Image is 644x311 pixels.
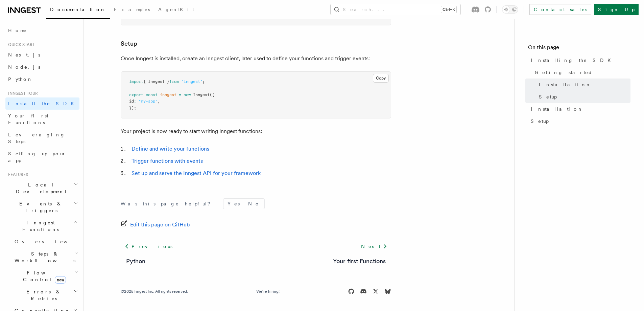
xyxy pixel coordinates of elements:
[531,57,615,64] span: Installing the SDK
[12,288,73,302] span: Errors & Retries
[8,76,33,82] span: Python
[184,92,191,97] span: new
[12,286,79,305] button: Errors & Retries
[531,118,549,125] span: Setup
[5,61,79,73] a: Node.js
[130,220,190,229] span: Edit this page on GitHub
[536,91,630,103] a: Setup
[12,250,75,264] span: Steps & Workflows
[8,113,48,125] span: Your first Functions
[373,74,389,83] button: Copy
[121,220,190,229] a: Edit this page on GitHub
[132,170,261,176] a: Set up and serve the Inngest API for your framework
[5,129,79,148] a: Leveraging Steps
[8,101,78,106] span: Install the SDK
[143,79,169,84] span: { Inngest }
[5,91,38,96] span: Inngest tour
[158,7,194,12] span: AgentKit
[5,42,35,47] span: Quick start
[528,54,630,66] a: Installing the SDK
[536,79,630,91] a: Installation
[5,217,79,236] button: Inngest Functions
[5,179,79,198] button: Local Development
[110,2,154,18] a: Examples
[114,7,150,12] span: Examples
[5,73,79,85] a: Python
[50,7,106,12] span: Documentation
[146,92,158,97] span: const
[134,99,136,104] span: :
[529,4,591,15] a: Contact sales
[46,2,110,19] a: Documentation
[126,257,145,266] a: Python
[121,39,137,48] a: Setup
[154,2,198,18] a: AgentKit
[528,43,630,54] h4: On this page
[121,127,391,136] p: Your project is now ready to start writing Inngest functions:
[256,289,280,294] a: We're hiring!
[5,172,28,177] span: Features
[5,97,79,110] a: Install the SDK
[5,181,74,195] span: Local Development
[594,4,639,15] a: Sign Up
[8,64,40,70] span: Node.js
[535,69,593,76] span: Getting started
[121,240,176,252] a: Previous
[5,219,73,233] span: Inngest Functions
[539,81,591,88] span: Installation
[181,79,202,84] span: "inngest"
[158,99,160,104] span: ,
[121,289,188,294] div: © 2025 Inngest Inc. All rights reserved.
[539,93,557,100] span: Setup
[502,5,518,14] button: Toggle dark mode
[121,200,215,207] p: Was this page helpful?
[132,146,209,152] a: Define and write your functions
[357,240,391,252] a: Next
[5,49,79,61] a: Next.js
[528,115,630,127] a: Setup
[12,269,74,283] span: Flow Control
[331,4,460,15] button: Search...Ctrl+K
[193,92,210,97] span: Inngest
[244,199,264,209] button: No
[12,267,79,286] button: Flow Controlnew
[169,79,179,84] span: from
[139,99,158,104] span: "my-app"
[121,54,391,63] p: Once Inngest is installed, create an Inngest client, later used to define your functions and trig...
[202,79,205,84] span: ;
[5,110,79,129] a: Your first Functions
[129,99,134,104] span: id
[12,248,79,267] button: Steps & Workflows
[8,27,27,34] span: Home
[8,52,40,58] span: Next.js
[8,132,65,144] span: Leveraging Steps
[5,148,79,166] a: Setting up your app
[531,106,583,112] span: Installation
[179,92,181,97] span: =
[129,106,136,110] span: });
[528,103,630,115] a: Installation
[132,158,203,164] a: Trigger functions with events
[129,79,143,84] span: import
[532,66,630,79] a: Getting started
[210,92,214,97] span: ({
[129,92,143,97] span: export
[5,200,74,214] span: Events & Triggers
[55,276,66,284] span: new
[5,24,79,37] a: Home
[8,151,66,163] span: Setting up your app
[333,257,386,266] a: Your first Functions
[5,198,79,217] button: Events & Triggers
[160,92,176,97] span: inngest
[15,239,84,244] span: Overview
[441,6,456,13] kbd: Ctrl+K
[223,199,244,209] button: Yes
[12,236,79,248] a: Overview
